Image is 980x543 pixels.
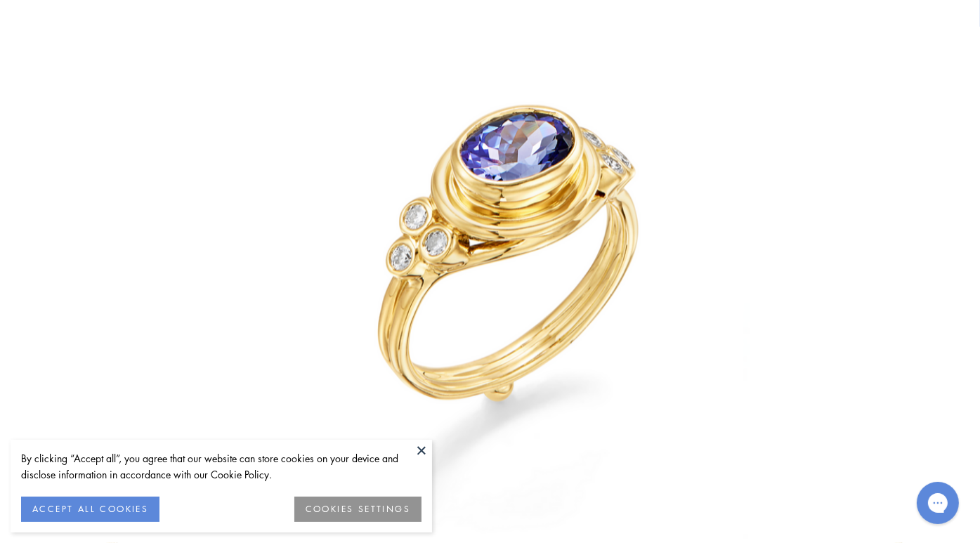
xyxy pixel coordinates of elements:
div: By clicking “Accept all”, you agree that our website can store cookies on your device and disclos... [21,450,422,483]
button: COOKIES SETTINGS [294,497,422,522]
button: ACCEPT ALL COOKIES [21,497,159,522]
iframe: Gorgias live chat messenger [910,477,966,529]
